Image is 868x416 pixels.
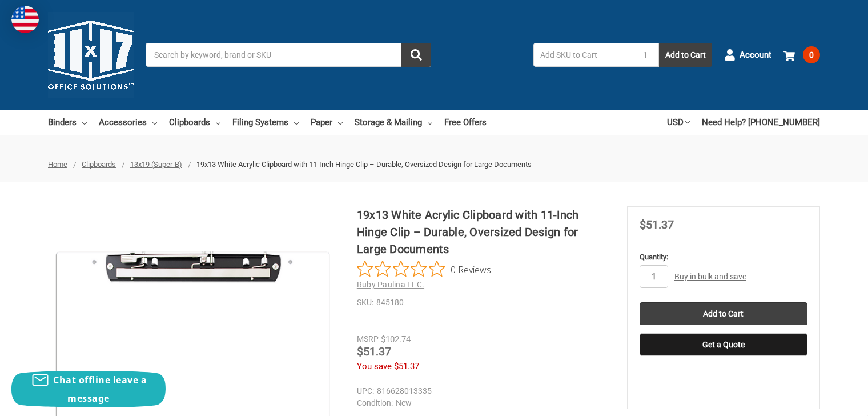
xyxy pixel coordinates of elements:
[99,110,157,135] a: Accessories
[311,110,343,135] a: Paper
[381,334,411,345] span: $102.74
[674,272,746,281] a: Buy in bulk and save
[357,333,379,345] div: MSRP
[783,40,820,70] a: 0
[48,12,134,98] img: 11x17.com
[48,110,87,135] a: Binders
[451,261,491,278] span: 0 Reviews
[146,43,431,67] input: Search by keyword, brand or SKU
[702,110,820,135] a: Need Help? [PHONE_NUMBER]
[357,206,608,258] h1: 19x13 White Acrylic Clipboard with 11-Inch Hinge Clip – Durable, Oversized Design for Large Docum...
[130,160,182,169] a: 13x19 (Super-B)
[357,261,491,278] button: Rated 0 out of 5 stars from 0 reviews. Jump to reviews.
[640,333,807,356] button: Get a Quote
[667,110,690,135] a: USD
[11,371,166,407] button: Chat offline leave a message
[11,6,39,33] img: duty and tax information for United States
[357,397,393,409] dt: Condition:
[640,218,674,231] span: $51.37
[803,46,820,63] span: 0
[640,251,807,263] label: Quantity:
[357,280,424,289] a: Ruby Paulina LLC.
[232,110,299,135] a: Filing Systems
[82,160,116,169] a: Clipboards
[659,43,712,67] button: Add to Cart
[357,397,603,409] dd: New
[724,40,771,70] a: Account
[740,49,771,62] span: Account
[640,302,807,325] input: Add to Cart
[357,361,392,371] span: You save
[169,110,220,135] a: Clipboards
[357,385,603,397] dd: 816628013335
[444,110,487,135] a: Free Offers
[357,385,374,397] dt: UPC:
[355,110,432,135] a: Storage & Mailing
[357,345,391,358] span: $51.37
[357,297,608,309] dd: 845180
[53,374,147,405] span: Chat offline leave a message
[48,160,67,169] a: Home
[196,160,532,169] span: 19x13 White Acrylic Clipboard with 11-Inch Hinge Clip – Durable, Oversized Design for Large Docum...
[533,43,632,67] input: Add SKU to Cart
[357,297,373,309] dt: SKU:
[394,361,419,371] span: $51.37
